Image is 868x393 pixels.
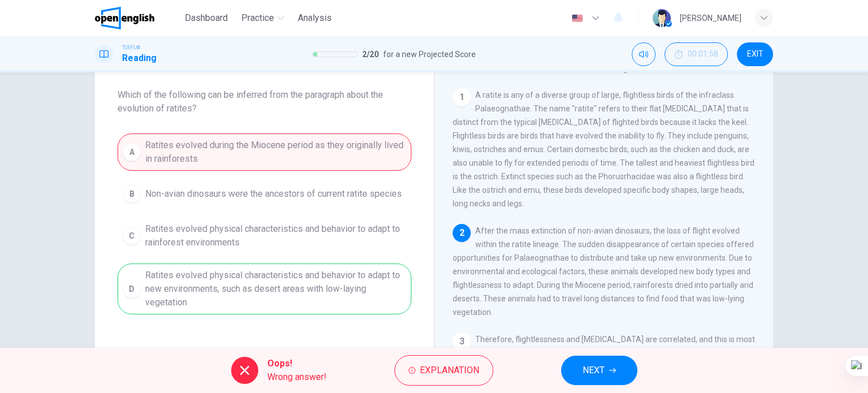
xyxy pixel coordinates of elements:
[453,226,754,317] span: After the mass extinction of non-avian dinosaurs, the loss of flight evolved within the ratite li...
[95,7,180,29] a: OpenEnglish logo
[665,42,728,66] button: 00:01:58
[118,88,411,115] span: Which of the following can be inferred from the paragraph about the evolution of ratites?
[665,42,728,66] div: Hide
[180,8,232,28] button: Dashboard
[747,50,763,59] span: EXIT
[298,11,332,25] span: Analysis
[570,14,584,23] img: en
[632,42,656,66] div: Mute
[185,11,228,25] span: Dashboard
[394,355,493,386] button: Explanation
[267,357,327,370] span: Oops!
[653,9,671,27] img: Profile picture
[237,8,289,28] button: Practice
[362,47,379,61] span: 2 / 20
[95,7,154,29] img: OpenEnglish logo
[737,42,773,66] button: EXIT
[122,44,140,51] span: TOEFL®
[241,11,274,25] span: Practice
[383,47,476,61] span: for a new Projected Score
[583,362,605,378] span: NEXT
[680,11,741,25] div: [PERSON_NAME]
[122,51,157,65] h1: Reading
[453,88,471,106] div: 1
[561,356,637,385] button: NEXT
[453,224,471,242] div: 2
[688,50,718,59] span: 00:01:58
[453,332,471,351] div: 3
[420,362,479,378] span: Explanation
[293,8,336,28] button: Analysis
[453,90,754,208] span: A ratite is any of a diverse group of large, flightless birds of the infraclass Palaeognathae. Th...
[267,370,327,384] span: Wrong answer!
